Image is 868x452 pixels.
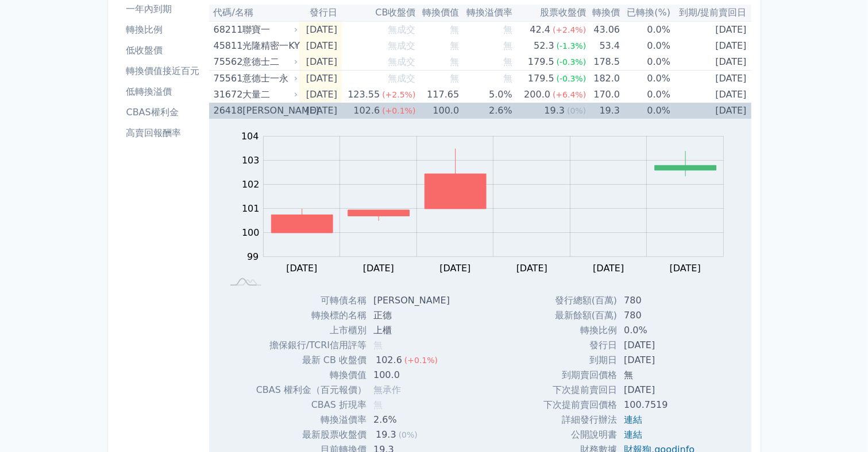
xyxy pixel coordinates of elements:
td: 2.6% [459,103,512,119]
span: 無 [503,40,512,51]
div: 123.55 [345,87,382,103]
div: 光隆精密一KY [242,38,295,54]
div: 68211 [214,22,240,38]
td: [DATE] [617,338,704,353]
td: 117.65 [415,87,459,103]
td: 5.0% [459,87,512,103]
div: 75562 [214,54,240,70]
td: [DATE] [670,103,751,119]
a: 連結 [624,414,642,425]
td: 0.0% [620,54,670,71]
th: 股票收盤價 [512,5,587,21]
span: 無 [373,340,383,350]
td: 轉換溢價率 [256,412,367,427]
a: 轉換價值接近百元 [122,62,205,80]
g: Series [271,149,716,233]
tspan: 101 [242,203,260,214]
tspan: [DATE] [593,263,624,274]
a: 低轉換溢價 [122,83,205,101]
td: 無 [617,368,704,383]
td: 可轉債名稱 [256,293,367,308]
a: 低收盤價 [122,41,205,60]
span: (+6.4%) [553,90,586,99]
div: 26418 [214,103,240,119]
td: [DATE] [670,87,751,103]
td: [DATE] [617,383,704,398]
span: 無 [503,24,512,35]
div: 102.6 [373,353,404,368]
div: 52.3 [531,38,557,54]
td: [DATE] [299,103,342,119]
tspan: [DATE] [516,263,547,274]
td: 下次提前賣回日 [543,383,617,398]
th: 轉換價 [586,5,620,21]
td: 182.0 [586,71,620,87]
th: 發行日 [299,5,342,21]
div: 75561 [214,71,240,87]
tspan: [DATE] [363,263,394,274]
tspan: 104 [241,131,259,142]
tspan: 102 [242,179,260,190]
td: [DATE] [670,21,751,38]
td: 2.6% [367,412,459,427]
div: 45811 [214,38,240,54]
td: 100.7519 [617,398,704,412]
td: 轉換比例 [543,323,617,338]
div: [PERSON_NAME] [242,103,295,119]
td: [DATE] [670,38,751,54]
span: (+0.1%) [382,106,415,115]
span: (+2.4%) [553,25,586,34]
td: [DATE] [299,87,342,103]
li: 低收盤價 [122,44,205,57]
td: 詳細發行辦法 [543,412,617,427]
th: CB收盤價 [342,5,416,21]
td: 170.0 [586,87,620,103]
div: 102.6 [351,103,382,119]
td: [DATE] [670,71,751,87]
span: 無成交 [388,24,415,35]
td: 最新餘額(百萬) [543,308,617,323]
li: 低轉換溢價 [122,85,205,99]
span: 無 [450,40,459,51]
div: 大量二 [242,87,295,103]
div: 42.4 [527,22,553,38]
span: (+0.1%) [404,356,438,365]
tspan: 99 [247,251,259,262]
span: (+2.5%) [382,90,415,99]
th: 代碼/名稱 [209,5,300,21]
td: 100.0 [367,368,459,383]
a: 連結 [624,429,642,440]
td: 780 [617,293,704,308]
a: 轉換比例 [122,21,205,39]
span: 無 [450,73,459,84]
span: 無成交 [388,73,415,84]
tspan: 103 [242,155,260,166]
a: 高賣回報酬率 [122,124,205,142]
td: 發行日 [543,338,617,353]
span: (-0.3%) [557,74,587,83]
td: 轉換價值 [256,368,367,383]
span: 無 [450,24,459,35]
span: (-1.3%) [557,41,587,50]
div: 179.5 [526,54,557,70]
td: 0.0% [620,38,670,54]
td: [DATE] [299,54,342,71]
div: 179.5 [526,71,557,87]
td: [PERSON_NAME] [367,293,459,308]
td: CBAS 權利金（百元報價） [256,383,367,398]
span: (-0.3%) [557,57,587,67]
td: [DATE] [299,21,342,38]
th: 已轉換(%) [620,5,670,21]
td: [DATE] [299,71,342,87]
td: 到期賣回價格 [543,368,617,383]
div: 19.3 [542,103,568,119]
td: [DATE] [299,38,342,54]
td: 公開說明書 [543,427,617,442]
g: Chart [236,131,741,274]
td: [DATE] [670,54,751,71]
div: 意德士二 [242,54,295,70]
span: 無 [450,56,459,67]
li: 轉換價值接近百元 [122,64,205,78]
span: 無成交 [388,40,415,51]
td: 43.06 [586,21,620,38]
